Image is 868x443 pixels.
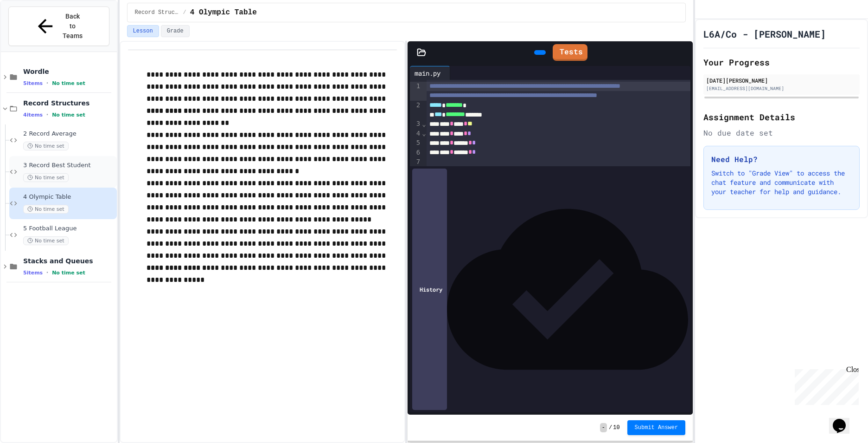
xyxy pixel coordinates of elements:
div: Chat with us now!Close [4,4,64,59]
div: 7 [410,157,421,167]
div: No due date set [703,127,860,138]
div: 3 [410,119,421,129]
span: / [609,424,612,431]
h2: Your Progress [703,56,860,69]
div: [EMAIL_ADDRESS][DOMAIN_NAME] [706,85,857,92]
span: • [46,111,48,118]
span: 10 [613,424,619,431]
p: Switch to "Grade View" to access the chat feature and communicate with your teacher for help and ... [711,169,852,196]
span: Record Structures [135,9,179,16]
button: Lesson [127,25,159,37]
button: Back to Teams [8,7,109,46]
span: 4 Olympic Table [23,193,115,201]
div: main.py [410,66,450,80]
span: Stacks and Queues [23,257,115,265]
span: Submit Answer [635,424,678,431]
span: 3 Record Best Student [23,162,115,169]
span: • [46,79,48,87]
button: Grade [161,25,190,37]
span: No time set [23,173,69,182]
span: • [46,269,48,276]
div: History [412,169,447,410]
span: Fold line [421,120,426,128]
div: main.py [410,68,445,78]
div: 5 [410,138,421,148]
div: 2 [410,101,421,120]
h1: L6A/Co - [PERSON_NAME] [703,27,826,40]
span: No time set [23,236,69,245]
h3: Need Help? [711,154,852,165]
h2: Assignment Details [703,111,860,124]
span: 4 items [23,112,43,118]
span: No time set [52,112,85,118]
span: / [183,9,186,16]
span: 2 Record Average [23,130,115,138]
span: 4 Olympic Table [190,7,257,18]
a: Tests [553,44,587,61]
span: 5 Football League [23,225,115,233]
button: Submit Answer [627,420,686,435]
span: No time set [52,270,85,276]
span: 5 items [23,80,43,86]
span: 5 items [23,270,43,276]
iframe: chat widget [829,406,859,434]
span: - [600,423,607,432]
span: Record Structures [23,99,115,107]
span: Wordle [23,67,115,76]
span: No time set [23,205,69,214]
span: No time set [23,142,69,150]
div: 4 [410,129,421,138]
span: No time set [52,80,85,86]
div: 1 [410,82,421,101]
div: 6 [410,148,421,157]
div: [DATE][PERSON_NAME] [706,76,857,85]
span: Back to Teams [62,12,83,41]
iframe: chat widget [791,365,859,405]
span: Fold line [421,130,426,137]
